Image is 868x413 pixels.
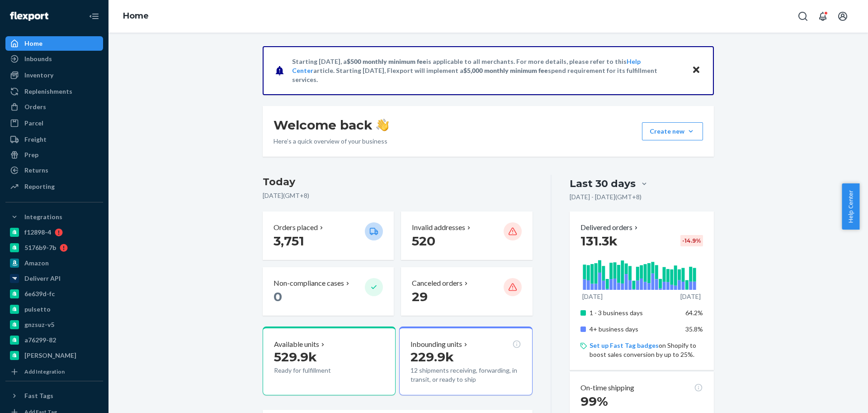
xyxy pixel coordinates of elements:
span: $500 monthly minimum fee [347,58,426,65]
button: Invalid addresses 520 [401,211,532,260]
button: Non-compliance cases 0 [263,267,394,316]
a: Prep [5,148,103,162]
button: Canceled orders 29 [401,267,532,316]
span: 229.9k [410,349,454,365]
span: 64.2% [685,309,703,317]
a: Reporting [5,179,103,194]
button: Delivered orders [580,222,640,233]
div: pulsetto [24,305,51,314]
iframe: Opens a widget where you can chat to one of our agents [811,386,859,408]
div: 5176b9-7b [24,243,56,252]
div: f12898-4 [24,228,51,237]
div: gnzsuz-v5 [24,320,54,329]
div: Add Integration [24,368,65,375]
button: Create new [642,122,703,140]
span: $5,000 monthly minimum fee [463,67,548,74]
p: 12 shipments receiving, forwarding, in transit, or ready to ship [410,366,521,384]
img: hand-wave emoji [376,119,389,131]
span: 29 [412,289,428,304]
p: Available units [274,339,319,350]
a: Add Integration [5,366,103,377]
div: -14.9 % [680,235,703,246]
a: 5176b9-7b [5,240,103,255]
div: Inbounds [24,54,52,63]
div: Fast Tags [24,391,53,400]
a: Parcel [5,116,103,130]
a: Amazon [5,256,103,270]
span: 99% [580,394,608,409]
p: Non-compliance cases [274,278,344,288]
span: 0 [274,289,282,304]
button: Open Search Box [794,7,812,25]
p: Canceled orders [412,278,462,288]
a: Set up Fast Tag badges [590,341,659,349]
a: pulsetto [5,302,103,317]
div: Home [24,39,42,48]
button: Open notifications [814,7,832,25]
div: Amazon [24,259,49,268]
span: 529.9k [274,349,317,365]
div: Prep [24,150,38,159]
a: Inventory [5,68,103,82]
div: Returns [24,166,48,175]
a: Replenishments [5,84,103,99]
a: f12898-4 [5,225,103,240]
p: Orders placed [274,222,318,233]
p: Inbounding units [410,339,462,350]
div: [PERSON_NAME] [24,351,76,360]
div: Last 30 days [570,177,636,191]
button: Close [690,64,702,77]
a: gnzsuz-v5 [5,317,103,332]
p: Here’s a quick overview of your business [274,137,389,146]
a: Home [123,11,149,21]
a: Home [5,36,103,51]
a: Inbounds [5,52,103,66]
p: 4+ business days [590,325,679,334]
div: Freight [24,135,47,144]
a: Orders [5,100,103,114]
a: Freight [5,132,103,147]
div: Integrations [24,212,62,221]
div: 6e639d-fc [24,289,55,298]
ol: breadcrumbs [116,3,156,29]
a: Returns [5,163,103,178]
button: Available units529.9kReady for fulfillment [263,327,396,395]
div: Replenishments [24,87,72,96]
h1: Welcome back [274,117,389,133]
div: Deliverr API [24,274,61,283]
p: [DATE] [582,292,603,301]
p: Invalid addresses [412,222,465,233]
h3: Today [263,175,533,189]
p: on Shopify to boost sales conversion by up to 25%. [590,341,703,359]
a: a76299-82 [5,333,103,347]
div: Parcel [24,119,43,128]
div: a76299-82 [24,336,56,345]
p: 1 - 3 business days [590,308,679,317]
div: Reporting [24,182,55,191]
span: 35.8% [685,325,703,333]
a: Deliverr API [5,271,103,286]
span: 520 [412,233,435,249]
div: Orders [24,102,46,111]
img: Flexport logo [10,12,48,21]
p: On-time shipping [580,383,634,393]
button: Help Center [842,183,859,230]
span: 3,751 [274,233,304,249]
button: Inbounding units229.9k12 shipments receiving, forwarding, in transit, or ready to ship [399,327,532,395]
p: Ready for fulfillment [274,366,358,375]
a: 6e639d-fc [5,287,103,301]
button: Close Navigation [85,7,103,25]
button: Open account menu [834,7,852,25]
button: Integrations [5,210,103,224]
p: [DATE] - [DATE] ( GMT+8 ) [570,192,642,202]
p: Starting [DATE], a is applicable to all merchants. For more details, please refer to this article... [292,57,683,84]
button: Fast Tags [5,389,103,403]
p: [DATE] ( GMT+8 ) [263,191,533,200]
span: 131.3k [580,233,618,249]
p: [DATE] [680,292,701,301]
div: Inventory [24,71,53,80]
a: [PERSON_NAME] [5,348,103,363]
button: Orders placed 3,751 [263,211,394,260]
